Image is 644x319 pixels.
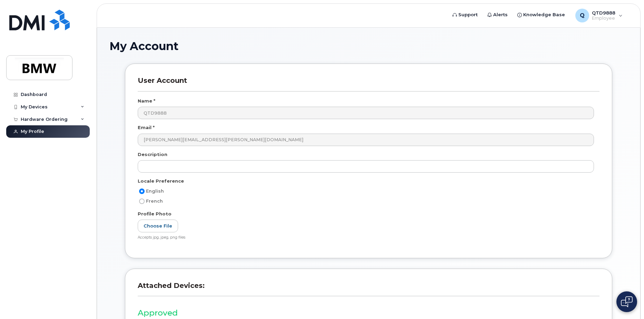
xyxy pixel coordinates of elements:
[139,199,145,204] input: French
[138,151,167,158] label: Description
[621,296,633,307] img: Open chat
[138,211,172,217] label: Profile Photo
[146,199,163,204] span: French
[146,188,164,194] span: English
[138,281,599,296] h3: Attached Devices:
[139,188,145,194] input: English
[138,98,155,104] label: Name *
[138,124,155,131] label: Email *
[138,178,184,184] label: Locale Preference
[138,76,599,91] h3: User Account
[138,220,178,232] label: Choose File
[138,309,599,317] h3: Approved
[138,235,594,240] div: Accepts jpg, jpeg, png files
[109,40,628,52] h1: My Account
